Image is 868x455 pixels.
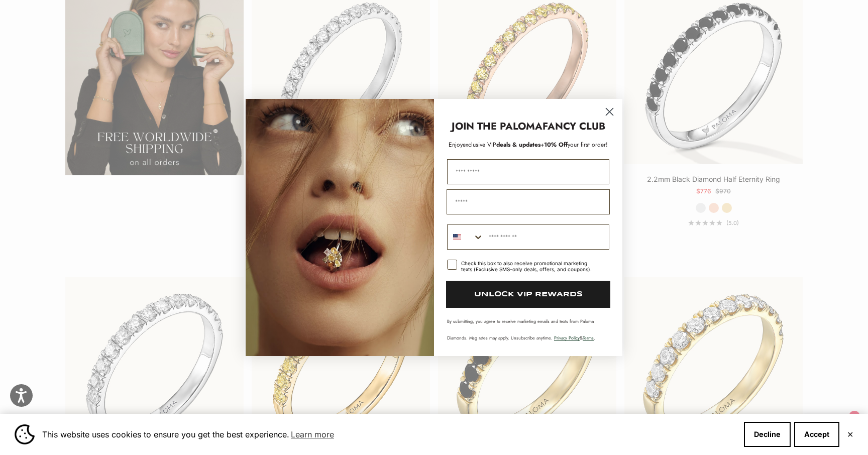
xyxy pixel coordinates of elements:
input: Phone Number [484,225,609,249]
strong: JOIN THE PALOMA [452,119,542,134]
img: United States [453,233,461,241]
a: Terms [583,334,594,341]
button: UNLOCK VIP REWARDS [446,281,610,308]
button: Close dialog [601,103,618,121]
input: Email [447,189,610,214]
a: Privacy Policy [554,334,580,341]
button: Search Countries [448,225,484,249]
button: Decline [744,422,791,447]
strong: FANCY CLUB [542,119,605,134]
span: Enjoy [449,140,463,149]
p: By submitting, you agree to receive marketing emails and texts from Paloma Diamonds. Msg rates ma... [447,318,609,341]
span: + your first order! [540,140,608,149]
span: 10% Off [544,140,568,149]
button: Close [847,431,853,437]
a: Learn more [289,427,336,442]
div: Check this box to also receive promotional marketing texts (Exclusive SMS-only deals, offers, and... [461,260,597,272]
img: Loading... [246,99,434,356]
span: exclusive VIP [463,140,496,149]
button: Accept [794,422,839,447]
span: & . [554,334,595,341]
input: First Name [447,159,609,184]
span: deals & updates [463,140,540,149]
span: This website uses cookies to ensure you get the best experience. [42,427,736,442]
img: Cookie banner [15,424,35,444]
